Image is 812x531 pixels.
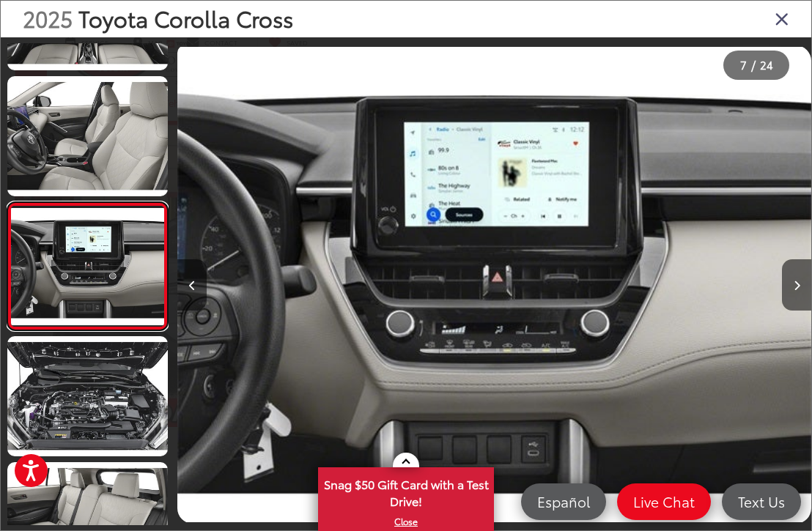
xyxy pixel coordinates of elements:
button: Next image [782,259,811,311]
a: Español [521,483,606,520]
a: Text Us [722,483,801,520]
button: Previous image [177,259,207,311]
img: 2025 Toyota Corolla Cross L [177,45,811,524]
span: Snag $50 Gift Card with a Test Drive! [320,469,492,513]
img: 2025 Toyota Corolla Cross L [6,75,170,198]
span: 2025 [23,2,73,34]
a: Live Chat [617,483,711,520]
span: Toyota Corolla Cross [78,2,293,34]
span: Live Chat [626,492,702,510]
div: 2025 Toyota Corolla Cross L 6 [177,45,811,524]
span: Text Us [731,492,792,510]
span: 24 [760,56,773,73]
span: Español [530,492,597,510]
i: Close gallery [775,9,789,28]
span: 7 [740,56,747,73]
img: 2025 Toyota Corolla Cross L [6,335,170,458]
img: 2025 Toyota Corolla Cross L [10,208,166,325]
span: / [750,60,757,70]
